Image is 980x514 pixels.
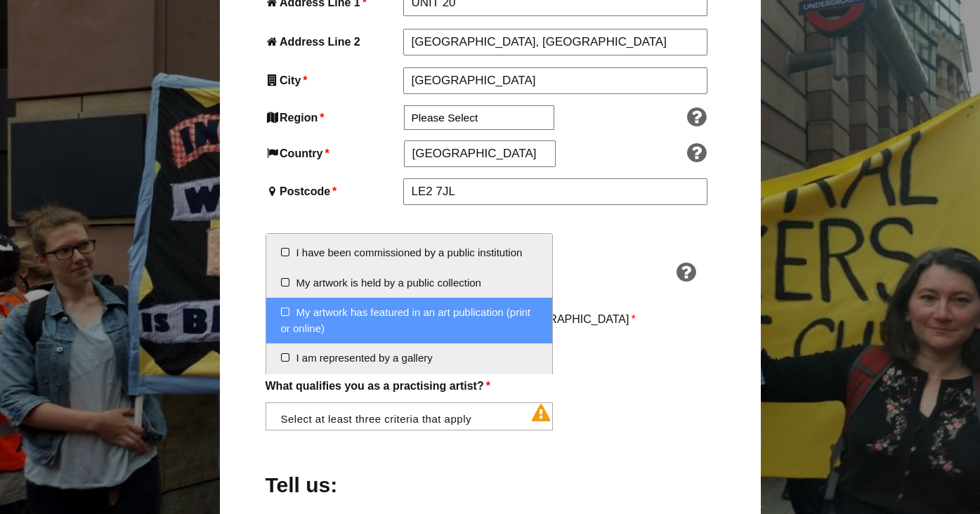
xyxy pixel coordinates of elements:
label: What qualifies you as a practising artist? [266,376,715,395]
li: I am represented by a gallery [266,343,553,374]
label: Address Line 2 [266,32,400,51]
label: Postcode [266,182,400,201]
li: My artwork has featured in an art publication (print or online) [266,298,553,343]
li: I have taken part in a recognised residency or placement scheme [266,374,553,419]
li: My artwork is held by a public collection [266,268,553,298]
h2: Tell us: [266,471,400,499]
label: City [266,71,400,90]
label: Region [266,108,401,127]
li: I have been commissioned by a public institution [266,238,553,268]
label: Country [266,144,401,163]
